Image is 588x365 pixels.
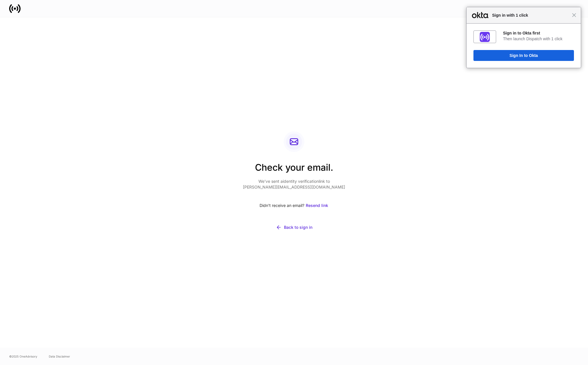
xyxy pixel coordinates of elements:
p: We’ve sent a identity verification link to [PERSON_NAME][EMAIL_ADDRESS][DOMAIN_NAME] [243,178,345,190]
div: Resend link [306,203,328,208]
a: Data Disclaimer [49,354,70,359]
button: Back to sign in [243,221,345,234]
span: © 2025 OneAdvisory [9,354,37,359]
div: Back to sign in [284,224,312,230]
button: Resend link [305,199,328,212]
button: Sign In to Okta [473,50,574,61]
img: fs01jxrofoggULhDH358 [480,32,490,42]
h2: Check your email. [243,161,345,178]
div: Sign in to Okta first [503,30,574,36]
div: Then launch Dispatch with 1 click [503,36,574,41]
div: Didn’t receive an email? [243,199,345,212]
span: Sign in with 1 click [489,12,572,19]
span: Close [572,13,576,17]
